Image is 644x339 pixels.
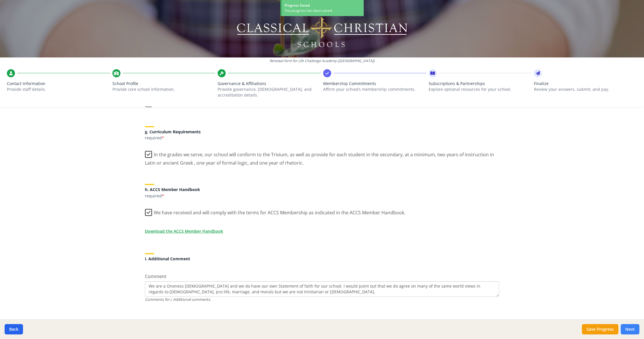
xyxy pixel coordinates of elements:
[621,324,639,334] button: Next
[112,81,216,86] span: School Profile
[534,86,637,92] p: Review your answers, submit, and pay.
[145,187,499,192] h5: h. ACCS Member Handbook
[145,193,499,199] p: required
[145,228,223,234] a: Download the ACCS Member Handbook
[218,86,321,98] p: Provide governance, [DEMOGRAPHIC_DATA], and accreditation details.
[285,3,361,8] div: Progress Saved
[7,86,110,92] p: Provide staff details.
[145,130,499,134] h5: g. Curriculum Requirements
[218,81,321,86] span: Governance & Affiliations
[145,273,166,280] span: Comment
[429,81,532,86] span: Subscriptions & Partnerships
[145,135,499,141] p: required
[323,81,426,86] span: Membership Commitments
[5,324,23,334] button: Back
[145,257,499,261] h5: i. Additional Comment
[429,86,532,92] p: Explore optional resources for your school.
[236,9,408,49] img: Logo
[534,81,637,86] span: Finalize
[145,147,499,166] label: In the grades we serve, our school will conform to the Trivium, as well as provide for each stude...
[285,8,361,13] div: You progress has been saved.
[145,297,499,302] div: Comments for i. Additional comments.
[145,205,405,217] label: We have received and will comply with the terms for ACCS Membership as indicated in the ACCS Memb...
[7,81,110,86] span: Contact Information
[582,324,618,334] button: Save Progress
[112,86,216,92] p: Provide core school information.
[323,86,426,92] p: Affirm your school’s membership commitments.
